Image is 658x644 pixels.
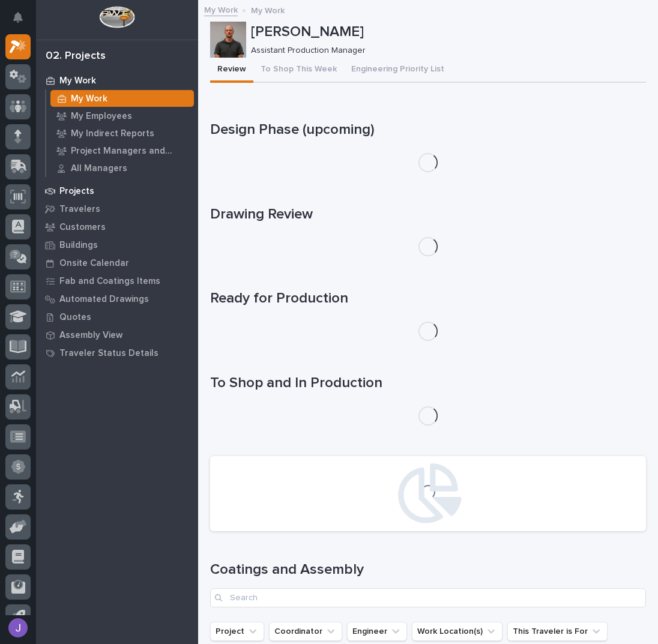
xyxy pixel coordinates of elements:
[59,330,122,341] p: Assembly View
[36,71,198,89] a: My Work
[36,254,198,272] a: Onsite Calendar
[59,312,91,323] p: Quotes
[59,348,158,359] p: Traveler Status Details
[251,46,636,56] p: Assistant Production Manager
[36,326,198,344] a: Assembly View
[46,160,198,176] a: All Managers
[46,107,198,124] a: My Employees
[5,615,31,640] button: users-avatar
[251,3,285,16] p: My Work
[210,206,646,223] h1: Drawing Review
[15,12,31,31] div: Notifications
[46,125,198,142] a: My Indirect Reports
[71,128,154,139] p: My Indirect Reports
[59,294,149,305] p: Automated Drawings
[71,146,189,157] p: Project Managers and Engineers
[204,2,238,16] a: My Work
[210,561,646,579] h1: Coatings and Assembly
[412,622,503,641] button: Work Location(s)
[36,344,198,362] a: Traveler Status Details
[59,222,106,233] p: Customers
[210,622,264,641] button: Project
[36,236,198,254] a: Buildings
[507,622,608,641] button: This Traveler is For
[344,58,451,83] button: Engineering Priority List
[46,90,198,107] a: My Work
[210,290,646,307] h1: Ready for Production
[59,276,160,287] p: Fab and Coatings Items
[99,6,134,28] img: Workspace Logo
[210,375,646,392] h1: To Shop and In Production
[59,76,96,86] p: My Work
[71,111,132,122] p: My Employees
[59,240,98,251] p: Buildings
[59,258,129,269] p: Onsite Calendar
[36,182,198,200] a: Projects
[46,50,106,63] div: 02. Projects
[269,622,342,641] button: Coordinator
[59,186,94,197] p: Projects
[36,272,198,290] a: Fab and Coatings Items
[251,23,641,41] p: [PERSON_NAME]
[46,142,198,159] a: Project Managers and Engineers
[5,5,31,30] button: Notifications
[36,290,198,308] a: Automated Drawings
[210,588,646,607] input: Search
[59,204,100,215] p: Travelers
[36,218,198,236] a: Customers
[253,58,344,83] button: To Shop This Week
[71,163,127,174] p: All Managers
[36,308,198,326] a: Quotes
[210,58,253,83] button: Review
[347,622,407,641] button: Engineer
[71,94,107,104] p: My Work
[36,200,198,218] a: Travelers
[210,121,646,139] h1: Design Phase (upcoming)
